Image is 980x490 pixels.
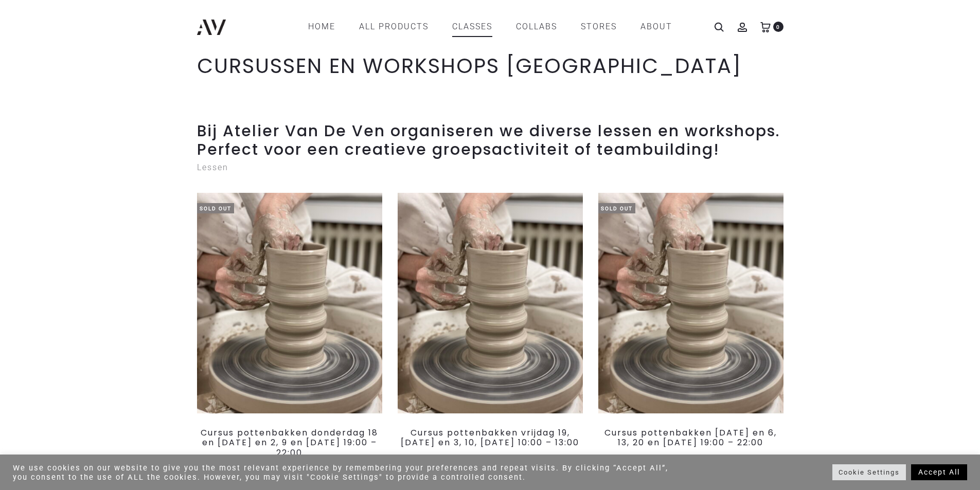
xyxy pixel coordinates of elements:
[197,53,783,78] h1: CURSUSSEN EN WORKSHOPS [GEOGRAPHIC_DATA]
[911,464,967,480] a: Accept All
[197,193,382,413] a: Sold Out
[13,463,681,482] div: We use cookies on our website to give you the most relevant experience by remembering your prefer...
[398,452,583,469] div: 4 left in stock
[197,122,783,159] h2: Bij Atelier Van De Ven organiseren we diverse lessen en workshops. Perfect voor een creatieve gro...
[598,452,783,469] div: Out of stock
[640,18,672,35] a: ABOUT
[598,203,635,213] span: Sold Out
[359,18,429,35] a: All products
[197,159,783,176] p: Lessen
[398,193,583,413] img: Deelnemer leert keramiek draaien tijdens een les in Rotterdam. Perfect voor beginners en gevorder...
[581,18,617,35] a: STORES
[516,18,557,35] a: COLLABS
[308,18,335,35] a: Home
[452,18,492,35] a: CLASSES
[832,464,906,480] a: Cookie Settings
[760,22,771,31] a: 0
[773,22,783,32] span: 0
[598,193,783,413] a: Sold Out
[401,427,579,448] a: Cursus pottenbakken vrijdag 19, [DATE] en 3, 10, [DATE] 10:00 – 13:00
[604,427,777,448] a: Cursus pottenbakken [DATE] en 6, 13, 20 en [DATE] 19:00 – 22:00
[197,193,382,413] img: Deelnemer leert keramiek draaien tijdens een les in Rotterdam. Perfect voor beginners en gevorder...
[197,203,234,213] span: Sold Out
[201,427,378,458] a: Cursus pottenbakken donderdag 18 en [DATE] en 2, 9 en [DATE] 19:00 – 22:00
[598,193,783,413] img: Deelnemer leert keramiek draaien tijdens een les in Rotterdam. Perfect voor beginners en gevorder...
